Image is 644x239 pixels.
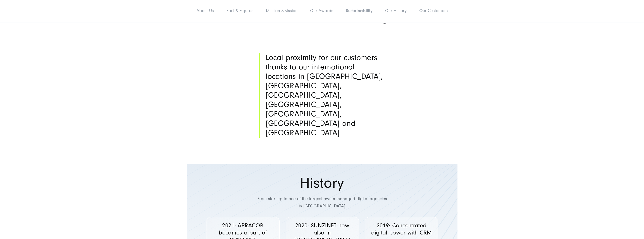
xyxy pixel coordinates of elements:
[419,8,448,13] a: Our Customers
[385,8,407,13] a: Our History
[266,53,385,138] h3: Local proximity for our customers thanks to our international locations in [GEOGRAPHIC_DATA], [GE...
[196,8,214,13] a: About Us
[346,8,372,13] a: Sustainability
[266,8,297,13] a: Mission & vission
[370,222,433,236] h4: 2019: Concentrated digital power with CRM
[310,8,333,13] a: Our Awards
[226,8,253,13] a: Fact & Figures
